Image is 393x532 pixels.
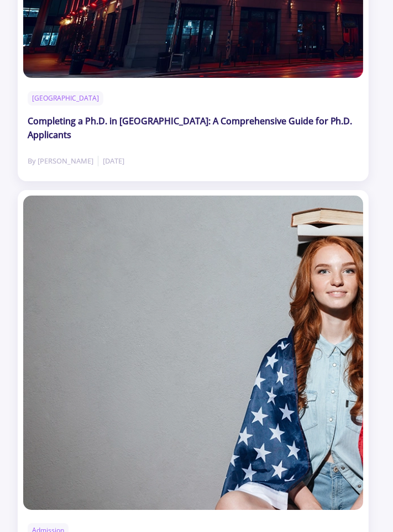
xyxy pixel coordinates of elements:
[28,114,359,143] h2: Completing a Ph.D. in [GEOGRAPHIC_DATA]: A Comprehensive Guide for Ph.D. Applicants
[28,156,98,166] small: By [PERSON_NAME]
[28,91,103,106] a: [GEOGRAPHIC_DATA]
[98,156,124,166] small: [DATE]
